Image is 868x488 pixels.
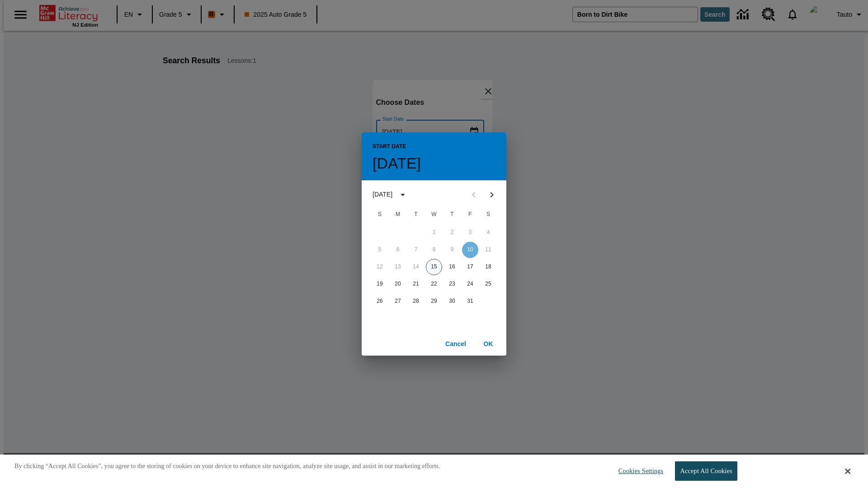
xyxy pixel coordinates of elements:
button: Cookies Settings [610,462,667,480]
div: [DATE] [373,190,392,199]
button: 18 [480,259,496,275]
h4: [DATE] [373,154,421,173]
span: Wednesday [426,206,442,224]
button: calendar view is open, switch to year view [395,187,410,202]
button: 20 [390,276,406,292]
button: Accept All Cookies [675,461,737,481]
button: 28 [408,293,424,310]
button: 31 [462,293,478,310]
button: Close [845,467,850,475]
span: Friday [462,206,478,224]
button: 27 [390,293,406,310]
button: 23 [444,276,460,292]
button: Cancel [441,336,470,352]
span: Tuesday [408,206,424,224]
p: By clicking “Accept All Cookies”, you agree to the storing of cookies on your device to enhance s... [14,462,440,471]
button: 29 [426,293,442,310]
button: Next month [483,186,501,204]
button: 30 [444,293,460,310]
button: 15 [426,259,442,275]
span: Sunday [372,206,388,224]
span: Saturday [480,206,496,224]
button: 26 [372,293,388,310]
span: Thursday [444,206,460,224]
button: 17 [462,259,478,275]
button: 19 [372,276,388,292]
span: Start Date [373,140,406,154]
button: 21 [408,276,424,292]
button: 22 [426,276,442,292]
button: 25 [480,276,496,292]
button: 16 [444,259,460,275]
span: Monday [390,206,406,224]
button: 24 [462,276,478,292]
button: OK [474,336,503,352]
